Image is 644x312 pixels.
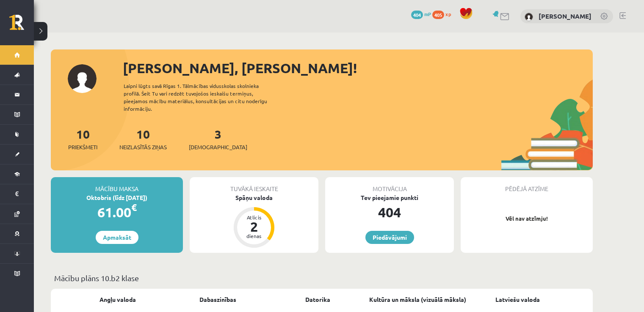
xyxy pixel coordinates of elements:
[432,11,455,17] a: 405 xp
[123,58,593,78] div: [PERSON_NAME], [PERSON_NAME]!
[51,202,183,222] div: 61.00
[119,126,167,151] a: 10Neizlasītās ziņas
[325,193,454,202] div: Tev pieejamie punkti
[190,177,318,193] div: Tuvākā ieskaite
[241,215,267,220] div: Atlicis
[190,193,318,249] a: Spāņu valoda Atlicis 2 dienas
[525,13,533,21] img: Toms Sīmansons
[461,177,593,193] div: Pēdējā atzīme
[241,233,267,238] div: dienas
[68,143,97,151] span: Priekšmeti
[131,201,137,213] span: €
[369,295,466,304] a: Kultūra un māksla (vizuālā māksla)
[9,15,34,36] a: Rīgas 1. Tālmācības vidusskola
[411,11,423,19] span: 404
[411,11,431,17] a: 404 mP
[539,12,591,20] a: [PERSON_NAME]
[51,177,183,193] div: Mācību maksa
[190,193,318,202] div: Spāņu valoda
[325,202,454,222] div: 404
[189,143,247,151] span: [DEMOGRAPHIC_DATA]
[495,295,540,304] a: Latviešu valoda
[100,295,136,304] a: Angļu valoda
[68,126,97,151] a: 10Priekšmeti
[445,11,451,17] span: xp
[189,126,247,151] a: 3[DEMOGRAPHIC_DATA]
[96,231,138,244] a: Apmaksāt
[199,295,236,304] a: Dabaszinības
[54,272,589,284] p: Mācību plāns 10.b2 klase
[119,143,167,151] span: Neizlasītās ziņas
[241,220,267,233] div: 2
[51,193,183,202] div: Oktobris (līdz [DATE])
[124,82,282,112] div: Laipni lūgts savā Rīgas 1. Tālmācības vidusskolas skolnieka profilā. Šeit Tu vari redzēt tuvojošo...
[305,295,330,304] a: Datorika
[424,11,431,17] span: mP
[365,231,414,244] a: Piedāvājumi
[432,11,444,19] span: 405
[325,177,454,193] div: Motivācija
[465,214,589,223] p: Vēl nav atzīmju!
